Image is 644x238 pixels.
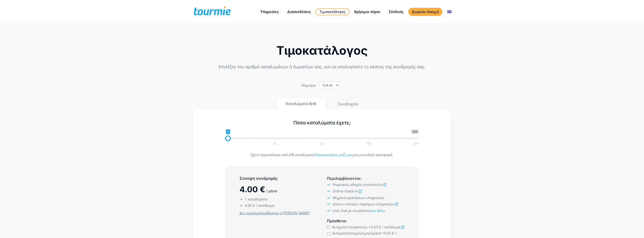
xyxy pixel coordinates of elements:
[327,176,360,181] span: Περιλαμβάνονται
[365,142,372,145] span: 150
[256,203,274,208] span: / κατάλυμα
[266,189,277,193] span: / μήνα
[225,152,419,158] p: Έχετε περισσότερα από 200 καταλύματα; για μια ειδική προσφορά.
[350,9,384,15] a: Χρήσιμοι πόροι
[240,211,310,215] u: Δεν συμπεριλαμβάνεται ο [PERSON_NAME]
[257,9,282,15] a: Υπηρεσίες
[240,184,265,194] span: 4.00 €
[412,142,419,145] span: 200
[193,45,451,56] h2: Τιμοκατάλογος
[408,8,442,16] a: Δωρεάν δοκιμή
[245,197,247,201] span: 1
[327,176,404,181] h5: :
[382,231,394,235] span: +0.65 €
[332,231,381,235] span: Αυτοματοποιημένα μηνύματα
[328,98,368,110] button: Ξενοδοχεία
[385,9,407,15] a: Σύνδεση
[369,225,381,229] span: +0.65 €
[315,152,353,157] a: Επικοινωνήστε μαζί μας
[226,129,230,134] span: 1
[333,202,394,206] span: Δίκτυο τοπικών παρόχων υπηρεσιών
[333,182,382,187] span: Ψηφιακός οδηγός επισκεπτών
[327,218,404,224] h5: :
[411,129,419,134] span: 200
[327,219,346,223] span: Πρόσθετα
[284,9,314,15] a: Διασυνδέσεις
[318,142,325,145] span: 101
[333,189,358,193] span: Online check-in
[332,225,368,229] span: Αιτήματα επισκεπτών
[333,195,384,200] span: Μηχανή κρατήσεων υπηρεσιών
[301,82,316,88] label: Nόμισμα
[382,225,400,229] span: / κατάλυμα
[371,208,385,213] a: και άλλα
[276,98,326,109] button: Καταλύματα BnB
[193,64,451,70] p: Επιλέξτε τον αριθμό καταλυμάτων ή δωματίων σας, για να υπολογίσετε το κόστος της συνδρομής σας.
[225,120,419,126] h5: Πόσα καταλύματα έχετε;
[333,208,385,213] span: Live chat με επισκέπτες
[245,203,255,208] span: 4.00 €
[248,197,267,201] span: καταλύματα
[226,142,229,145] span: 1
[240,176,317,181] h5: Σύνοψη συνδρομής
[272,142,277,145] span: 51
[315,8,349,15] a: Τιμοκατάλογος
